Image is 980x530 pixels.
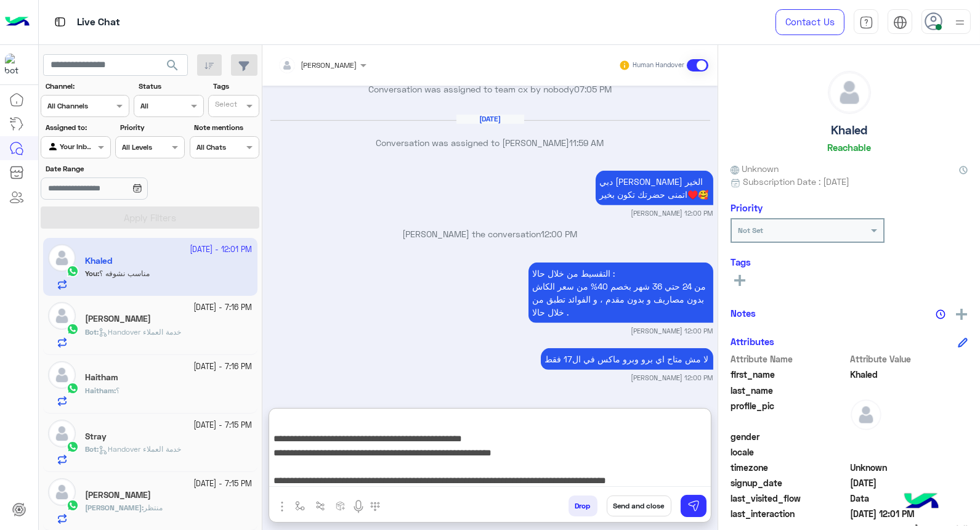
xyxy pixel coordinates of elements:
[731,507,848,520] span: last_interaction
[301,60,357,70] span: [PERSON_NAME]
[85,372,118,383] h5: Haitham
[570,137,604,148] span: 11:59 AM
[5,9,30,35] img: Logo
[67,441,79,453] img: WhatsApp
[194,478,253,490] small: [DATE] - 7:15 PM
[194,122,257,133] label: Note mentions
[194,302,253,314] small: [DATE] - 7:16 PM
[731,353,848,365] span: Attribute Name
[351,499,366,514] img: send voice note
[52,14,68,30] img: tab
[331,495,351,516] button: create order
[310,495,331,516] button: Trigger scenario
[936,309,946,319] img: notes
[158,54,188,81] button: search
[139,81,202,92] label: Status
[851,507,968,520] span: 2025-10-02T09:01:03.215Z
[900,481,943,524] img: hulul-logo.png
[120,122,184,133] label: Priority
[854,9,878,35] a: tab
[99,327,181,336] span: Handover خدمة العملاء
[85,503,142,512] span: [PERSON_NAME]
[731,492,848,505] span: last_visited_flow
[85,444,99,454] b: :
[213,99,237,113] div: Select
[541,229,578,239] span: 12:00 PM
[85,503,144,512] b: :
[596,171,713,205] p: 2/10/2025, 12:00 PM
[631,208,713,218] small: [PERSON_NAME] 12:00 PM
[633,60,684,70] small: Human Handover
[116,386,119,395] span: ؟
[731,368,848,381] span: first_name
[267,83,713,96] p: Conversation was assigned to team cx by nobody
[77,14,120,31] p: Live Chat
[731,476,848,489] span: signup_date
[775,9,844,35] a: Contact Us
[99,444,181,454] span: Handover خدمة العملاء
[290,495,310,516] button: select flow
[731,384,848,397] span: last_name
[85,386,114,395] span: Haitham
[67,323,79,335] img: WhatsApp
[831,123,867,137] h5: Khaled
[893,15,907,30] img: tab
[731,202,763,213] h6: Priority
[851,446,968,459] span: null
[144,503,163,512] span: منتظر
[67,382,79,394] img: WhatsApp
[85,490,151,500] h5: Ahmed
[731,162,779,175] span: Unknown
[85,386,116,395] b: :
[541,348,713,370] p: 2/10/2025, 12:00 PM
[295,501,305,511] img: select flow
[731,461,848,474] span: timezone
[194,361,253,373] small: [DATE] - 7:16 PM
[267,136,713,149] p: Conversation was assigned to [PERSON_NAME]
[851,476,968,489] span: 2025-10-01T15:56:37.566Z
[731,256,968,267] h6: Tags
[85,327,99,336] b: :
[46,122,109,133] label: Assigned to:
[165,58,180,73] span: search
[738,226,763,235] b: Not Set
[46,81,128,92] label: Channel:
[646,396,713,417] p: 2/10/2025, 12:01 PM
[46,163,184,174] label: Date Range
[275,499,290,514] img: send attachment
[731,336,774,347] h6: Attributes
[85,431,107,442] h5: Stray
[851,353,968,365] span: Attribute Value
[743,175,849,188] span: Subscription Date : [DATE]
[267,227,713,240] p: [PERSON_NAME] the conversation
[731,399,848,428] span: profile_pic
[41,206,259,229] button: Apply Filters
[851,492,968,505] span: Data
[194,420,253,431] small: [DATE] - 7:15 PM
[851,399,881,430] img: defaultAdmin.png
[956,309,967,320] img: add
[851,368,968,381] span: Khaled
[48,361,76,389] img: defaultAdmin.png
[851,430,968,443] span: null
[370,502,380,512] img: make a call
[456,115,524,123] h6: [DATE]
[213,81,258,92] label: Tags
[85,327,97,336] span: Bot
[48,478,76,506] img: defaultAdmin.png
[67,499,79,512] img: WhatsApp
[48,420,76,447] img: defaultAdmin.png
[85,444,97,454] span: Bot
[336,501,346,511] img: create order
[48,302,76,330] img: defaultAdmin.png
[827,142,871,153] h6: Reachable
[631,326,713,336] small: [PERSON_NAME] 12:00 PM
[631,373,713,383] small: [PERSON_NAME] 12:00 PM
[731,430,848,443] span: gender
[851,461,968,474] span: Unknown
[574,84,612,94] span: 07:05 PM
[687,500,700,512] img: send message
[5,54,27,76] img: 1403182699927242
[952,15,968,30] img: profile
[315,501,325,511] img: Trigger scenario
